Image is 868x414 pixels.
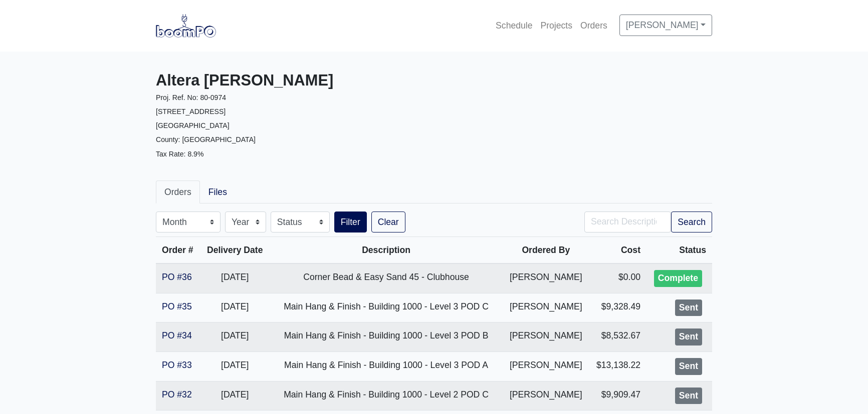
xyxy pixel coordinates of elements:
td: Main Hang & Finish - Building 1000 - Level 2 POD C [270,381,503,410]
h3: Altera [PERSON_NAME] [156,71,426,90]
a: PO #34 [162,330,192,340]
a: Orders [156,180,200,203]
small: [STREET_ADDRESS] [156,107,226,115]
button: Search [671,211,712,232]
small: [GEOGRAPHIC_DATA] [156,121,230,129]
th: Description [270,237,503,264]
td: $13,138.22 [589,351,647,381]
td: [PERSON_NAME] [503,263,589,293]
td: [DATE] [200,322,269,352]
small: County: [GEOGRAPHIC_DATA] [156,135,256,143]
td: Main Hang & Finish - Building 1000 - Level 3 POD C [270,293,503,322]
td: $9,328.49 [589,293,647,322]
a: Clear [371,211,405,232]
div: Sent [675,387,702,404]
a: Files [200,180,236,203]
button: Filter [334,211,367,232]
td: [PERSON_NAME] [503,322,589,352]
td: [DATE] [200,293,269,322]
div: Sent [675,299,702,316]
a: PO #32 [162,389,192,399]
td: [PERSON_NAME] [503,381,589,410]
th: Delivery Date [200,237,269,264]
a: PO #33 [162,360,192,370]
a: Projects [536,14,576,36]
td: $8,532.67 [589,322,647,352]
td: [PERSON_NAME] [503,293,589,322]
th: Status [646,237,712,264]
td: Main Hang & Finish - Building 1000 - Level 3 POD B [270,322,503,352]
td: [DATE] [200,351,269,381]
td: Corner Bead & Easy Sand 45 - Clubhouse [270,263,503,293]
a: PO #35 [162,301,192,311]
th: Order # [156,237,200,264]
small: Tax Rate: 8.9% [156,150,203,158]
div: Sent [675,328,702,345]
td: [DATE] [200,263,269,293]
img: boomPO [156,14,216,37]
td: [PERSON_NAME] [503,351,589,381]
small: Proj. Ref. No: 80-0974 [156,93,226,101]
td: $9,909.47 [589,381,647,410]
div: Complete [654,270,702,287]
a: PO #36 [162,272,192,282]
a: [PERSON_NAME] [619,14,712,35]
input: Search [584,211,671,232]
th: Cost [589,237,647,264]
td: $0.00 [589,263,647,293]
a: Orders [576,14,611,36]
a: Schedule [492,14,536,36]
td: [DATE] [200,381,269,410]
th: Ordered By [503,237,589,264]
div: Sent [675,358,702,375]
td: Main Hang & Finish - Building 1000 - Level 3 POD A [270,351,503,381]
